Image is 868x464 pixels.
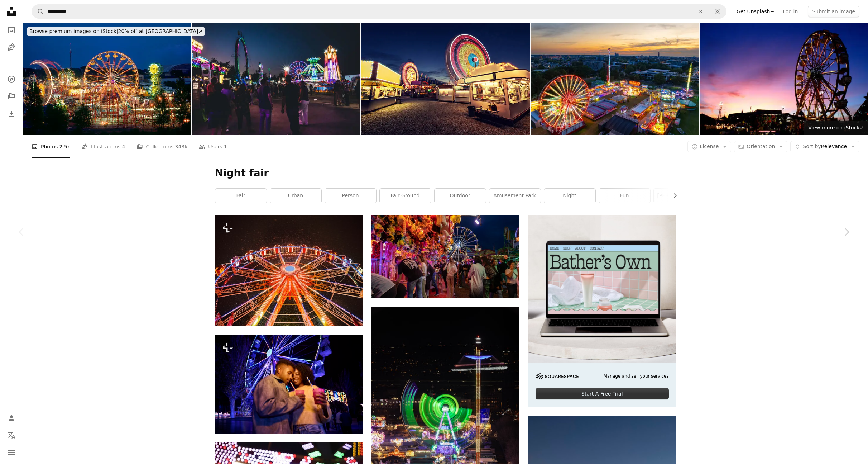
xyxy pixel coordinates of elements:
button: Visual search [709,5,726,18]
button: Sort byRelevance [790,141,859,152]
img: Fair Nightlife [192,23,360,135]
a: outdoor [435,189,486,203]
span: 20% off at [GEOGRAPHIC_DATA] ↗ [29,28,202,34]
span: Manage and sell your services [603,373,668,379]
a: Users 1 [199,135,227,158]
a: fun [599,189,650,203]
a: Manage and sell your servicesStart A Free Trial [528,215,676,407]
button: Submit an image [808,6,859,17]
a: Illustrations 4 [82,135,125,158]
a: Collections 343k [136,135,187,158]
a: night [544,189,595,203]
h1: Night fair [215,167,676,180]
span: License [700,143,719,149]
a: Log in [778,6,802,17]
a: Log in / Sign up [4,411,19,425]
span: Relevance [803,143,847,150]
button: scroll list to the right [668,189,676,203]
button: Language [4,428,19,442]
span: Browse premium images on iStock | [29,28,118,34]
a: A man and a woman standing in front of a ferris wheel [215,381,363,387]
form: Find visuals sitewide [32,4,726,19]
a: person [325,189,376,203]
button: Orientation [734,141,787,152]
a: Collections [4,89,19,104]
img: Ferris Wheel at Sunset with electric lights and carnival games and Rides in Image Purple and Pink... [700,23,868,135]
img: file-1707883121023-8e3502977149image [528,215,676,363]
a: [PERSON_NAME] wheel [654,189,705,203]
span: View more on iStock ↗ [808,125,864,131]
span: 343k [175,143,187,151]
a: fair [215,189,267,203]
img: Fair during sunset with illuminated fairground attractions seen from above [531,23,699,135]
a: fair ground [380,189,431,203]
a: View more on iStock↗ [804,121,868,135]
img: A man and a woman standing in front of a ferris wheel [215,335,363,433]
button: License [687,141,732,152]
a: Explore [4,72,19,86]
div: Start A Free Trial [536,388,668,399]
a: Get Unsplash+ [732,6,778,17]
button: Search Unsplash [32,5,44,18]
img: Minnesota State Fair Rides [23,23,191,135]
img: a crowd of people standing around a carnival at night [371,215,519,298]
span: 4 [122,143,125,151]
img: Vacant Carnival [361,23,529,135]
a: amusement park [489,189,541,203]
span: 1 [224,143,227,151]
a: Photos [4,23,19,37]
span: Sort by [803,143,821,149]
a: A night carnival glows with amusement park rides. [371,415,519,421]
a: Browse premium images on iStock|20% off at [GEOGRAPHIC_DATA]↗ [23,23,209,40]
button: Clear [693,5,709,18]
img: a large ferris wheel lit up at night [215,215,363,326]
button: Menu [4,445,19,460]
img: file-1705255347840-230a6ab5bca9image [536,373,579,379]
a: urban [270,189,321,203]
span: Orientation [747,143,775,149]
a: Download History [4,106,19,121]
a: Next [825,198,868,266]
a: a crowd of people standing around a carnival at night [371,253,519,260]
a: a large ferris wheel lit up at night [215,267,363,274]
a: Illustrations [4,40,19,55]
